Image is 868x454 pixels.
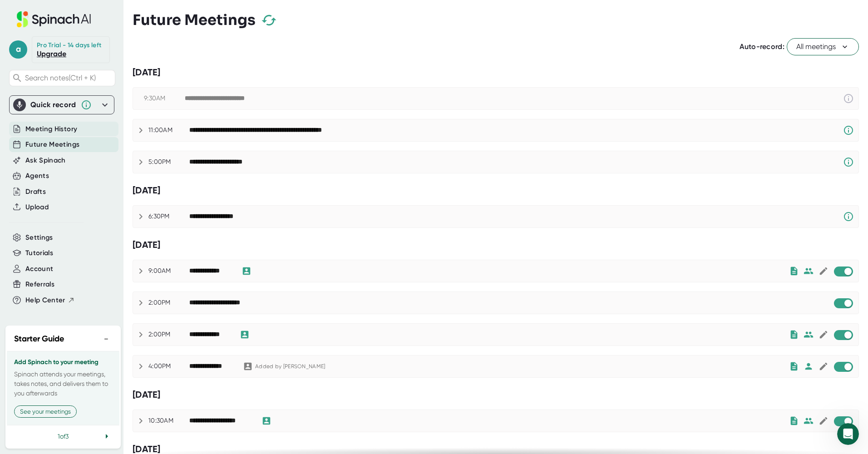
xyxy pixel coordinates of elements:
[100,332,112,345] button: −
[25,139,79,150] button: Future Meetings
[13,96,110,114] div: Quick record
[740,42,784,51] span: Auto-record:
[843,157,854,168] svg: Spinach requires a video conference link.
[25,279,54,290] button: Referrals
[14,359,112,366] h3: Add Spinach to your meeting
[25,248,53,258] button: Tutorials
[25,295,75,306] button: Help Center
[25,171,49,181] button: Agents
[9,40,27,59] span: a
[843,125,854,136] svg: Spinach requires a video conference link.
[14,405,77,418] button: See your meetings
[144,94,185,103] div: 9:30AM
[148,331,189,339] div: 2:00PM
[133,11,256,29] h3: Future Meetings
[25,187,46,197] button: Drafts
[25,155,66,166] button: Ask Spinach
[787,38,859,55] button: All meetings
[25,124,77,134] button: Meeting History
[843,93,854,104] svg: This event has already passed
[25,232,53,243] button: Settings
[14,333,64,345] h2: Starter Guide
[148,158,189,166] div: 5:00PM
[25,295,65,306] span: Help Center
[14,370,112,398] p: Spinach attends your meetings, takes notes, and delivers them to you afterwards
[25,264,53,274] button: Account
[133,239,859,251] div: [DATE]
[148,417,189,425] div: 10:30AM
[148,299,189,307] div: 2:00PM
[796,41,849,52] span: All meetings
[25,74,96,82] span: Search notes (Ctrl + K)
[133,389,859,400] div: [DATE]
[58,433,69,440] span: 1 of 3
[148,267,189,275] div: 9:00AM
[25,202,49,212] button: Upload
[843,211,854,222] svg: Spinach requires a video conference link.
[37,49,66,58] a: Upgrade
[133,185,859,196] div: [DATE]
[148,212,189,221] div: 6:30PM
[837,423,859,445] iframe: Intercom live chat
[37,41,101,49] div: Pro Trial - 14 days left
[148,126,189,134] div: 11:00AM
[133,67,859,78] div: [DATE]
[255,363,325,370] div: Added by [PERSON_NAME]
[148,362,189,370] div: 4:00PM
[30,100,76,109] div: Quick record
